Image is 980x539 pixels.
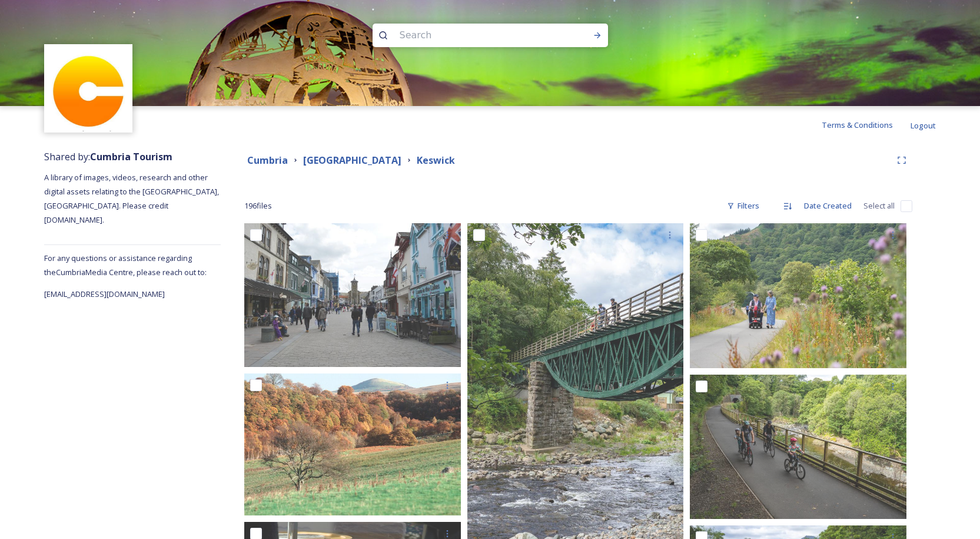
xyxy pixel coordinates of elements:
strong: Cumbria Tourism [90,150,172,163]
span: 196 file s [244,200,272,211]
span: Terms & Conditions [822,120,893,130]
span: Shared by: [44,150,172,163]
input: Search [394,22,555,48]
img: images.jpg [46,46,131,131]
img: DSC09820.jpg [690,374,906,519]
span: Select all [863,200,895,211]
strong: [GEOGRAPHIC_DATA] [303,154,401,167]
a: Terms & Conditions [822,118,911,132]
strong: Keswick [417,154,455,167]
span: Logout [911,120,936,131]
img: Lakes Cumbria Tourism1230.jpg [244,373,461,515]
img: Lakes Cumbria Tourism1206.jpg [244,223,461,366]
strong: Cumbria [247,154,288,167]
span: [EMAIL_ADDRESS][DOMAIN_NAME] [44,289,165,299]
div: Date Created [798,194,858,217]
img: DSC09943.jpg [690,223,906,368]
span: A library of images, videos, research and other digital assets relating to the [GEOGRAPHIC_DATA],... [44,172,221,225]
span: For any questions or assistance regarding the Cumbria Media Centre, please reach out to: [44,253,207,277]
div: Filters [721,194,765,217]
